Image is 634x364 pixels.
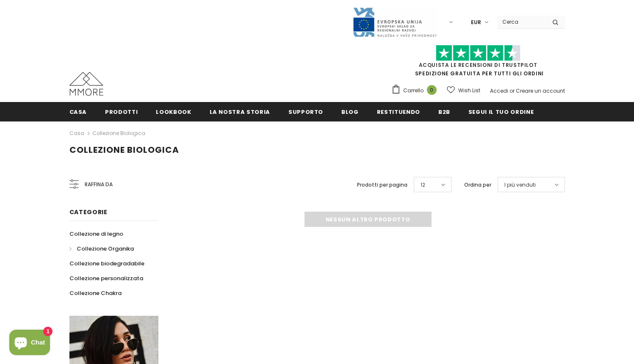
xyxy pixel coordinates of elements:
span: EUR [471,18,481,27]
span: Blog [341,108,359,116]
span: Casa [69,108,87,116]
span: Collezione biologica [69,144,179,156]
span: Categorie [69,208,108,216]
a: Javni Razpis [352,18,437,25]
a: Accedi [490,87,508,94]
span: Collezione biodegradabile [69,259,144,267]
span: SPEDIZIONE GRATUITA PER TUTTI GLI ORDINI [391,49,565,77]
img: Javni Razpis [352,7,437,38]
a: La nostra storia [210,102,270,121]
a: Carrello 0 [391,84,441,97]
span: Collezione Organika [77,245,134,253]
span: Lookbook [156,108,191,116]
span: Prodotti [105,108,138,116]
a: Casa [69,102,87,121]
a: B2B [438,102,450,121]
span: 0 [427,85,437,95]
span: Wish List [458,86,480,95]
span: Restituendo [377,108,420,116]
span: La nostra storia [210,108,270,116]
span: Collezione di legno [69,230,123,238]
span: B2B [438,108,450,116]
span: I più venduti [504,181,536,189]
span: Collezione Chakra [69,289,122,297]
a: Lookbook [156,102,191,121]
inbox-online-store-chat: Shopify online store chat [7,330,53,357]
img: Fidati di Pilot Stars [436,45,520,61]
a: Blog [341,102,359,121]
a: Restituendo [377,102,420,121]
span: 12 [421,181,425,189]
img: Casi MMORE [69,72,103,96]
a: Creare un account [516,87,565,94]
a: Collezione biologica [92,130,145,137]
span: supporto [288,108,323,116]
a: supporto [288,102,323,121]
a: Casa [69,128,84,138]
a: Collezione personalizzata [69,271,143,286]
span: or [509,87,515,94]
span: Carrello [403,86,424,95]
label: Ordina per [464,181,491,189]
span: Segui il tuo ordine [468,108,534,116]
a: Prodotti [105,102,138,121]
a: Segui il tuo ordine [468,102,534,121]
label: Prodotti per pagina [357,181,407,189]
span: Raffina da [85,180,113,189]
a: Wish List [447,83,480,98]
span: Collezione personalizzata [69,274,143,282]
a: Acquista le recensioni di TrustPilot [419,61,537,69]
a: Collezione Chakra [69,286,122,301]
a: Collezione Organika [69,241,134,256]
input: Search Site [497,16,546,28]
a: Collezione biodegradabile [69,256,144,271]
a: Collezione di legno [69,226,123,241]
